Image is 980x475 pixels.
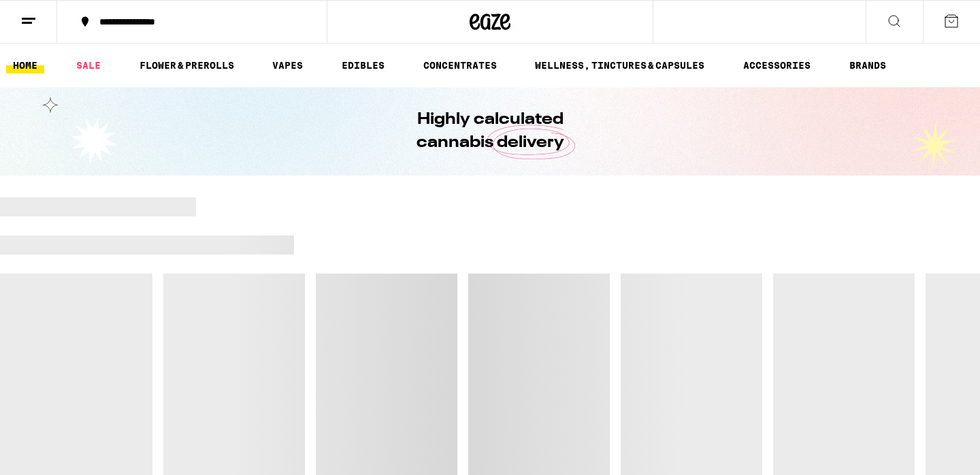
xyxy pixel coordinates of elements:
[378,108,602,154] h1: Highly calculated cannabis delivery
[736,57,817,73] a: ACCESSORIES
[843,57,893,73] button: BRANDS
[416,57,504,73] a: CONCENTRATES
[528,57,711,73] a: WELLNESS, TINCTURES & CAPSULES
[265,57,310,73] a: VAPES
[6,57,44,73] a: HOME
[335,57,391,73] a: EDIBLES
[69,57,108,73] a: SALE
[133,57,241,73] a: FLOWER & PREROLLS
